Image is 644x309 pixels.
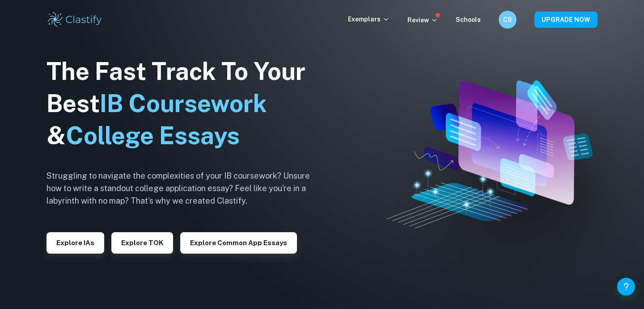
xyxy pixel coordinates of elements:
[66,121,240,150] span: College Essays
[407,15,438,25] p: Review
[47,238,104,246] a: Explore IAs
[47,170,324,207] h6: Struggling to navigate the complexities of your IB coursework? Unsure how to write a standout col...
[348,14,390,24] p: Exemplars
[47,55,324,152] h1: The Fast Track To Your Best &
[456,16,481,23] a: Schools
[111,232,173,254] button: Explore TOK
[47,11,103,29] img: Clastify logo
[387,80,593,229] img: Clastify hero
[617,278,635,296] button: Help and Feedback
[534,12,597,28] button: UPGRADE NOW
[111,238,173,246] a: Explore TOK
[503,15,513,25] h6: CS
[180,232,297,254] button: Explore Common App essays
[180,238,297,246] a: Explore Common App essays
[499,11,517,29] button: CS
[100,89,267,117] span: IB Coursework
[47,232,104,254] button: Explore IAs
